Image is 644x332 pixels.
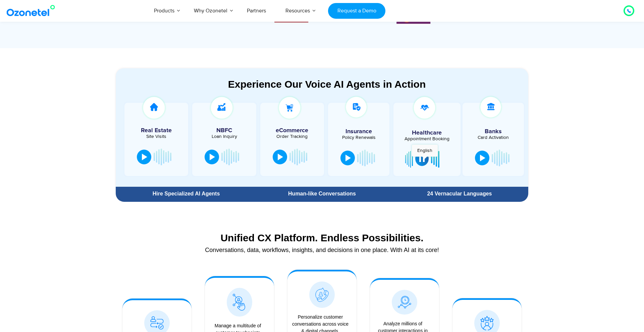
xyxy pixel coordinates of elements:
[331,129,386,135] h5: Insurance
[122,78,531,90] div: Experience Our Voice AI Agents in Action
[264,128,321,134] h5: eCommerce
[196,134,253,139] div: Loan Inquiry
[466,129,521,135] h5: Banks
[275,10,309,22] img: Picture12.png
[394,191,525,196] div: 24 Vernacular Languages
[331,135,386,140] div: Policy Renewals
[398,130,455,136] h5: Healthcare
[328,3,385,19] a: Request a Demo
[119,191,253,196] div: Hire Specialized AI Agents
[275,10,309,22] div: 4 / 6
[119,247,525,253] div: Conversations, data, workflows, insights, and decisions in one place. With AI at its core!
[466,135,521,140] div: Card Activation
[196,128,253,134] h5: NBFC
[119,232,525,244] div: Unified CX Platform. Endless Possibilities.
[128,134,185,139] div: Site Visits
[264,134,321,139] div: Order Tracking
[257,191,387,196] div: Human-like Conversations
[128,128,185,134] h5: Real Estate
[398,137,455,141] div: Appointment Booking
